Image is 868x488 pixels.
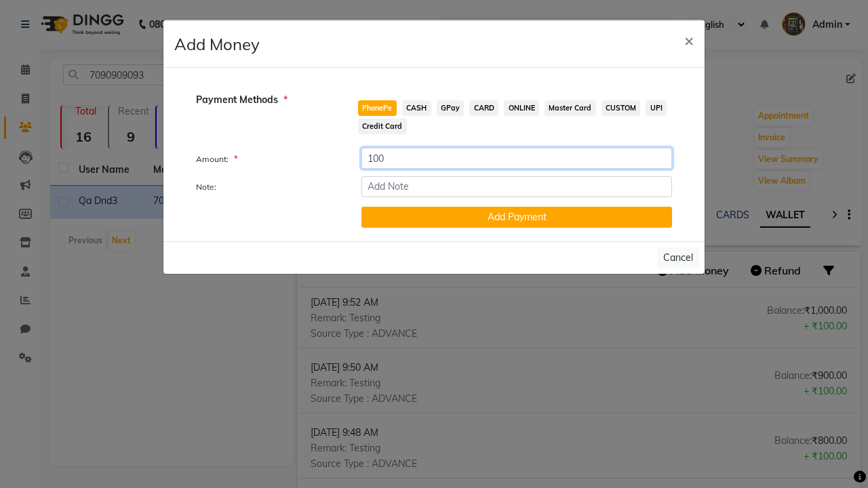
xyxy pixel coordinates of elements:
span: GPay [437,100,465,116]
h4: Add Money [174,32,260,56]
span: Credit Card [358,119,407,134]
span: ONLINE [504,100,539,116]
span: CUSTOM [601,100,641,116]
label: Amount: [186,153,351,165]
span: UPI [646,100,667,116]
button: Cancel [657,247,699,268]
span: CASH [402,100,431,116]
button: Add Payment [361,207,672,228]
span: PhonePe [358,100,397,116]
span: CARD [469,100,498,116]
span: × [684,30,694,50]
label: Note: [186,181,351,193]
span: Payment Methods [196,93,288,107]
span: Master Card [545,100,596,116]
input: Amount [361,148,672,169]
input: Add Note [361,176,672,197]
button: Close [673,21,705,59]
